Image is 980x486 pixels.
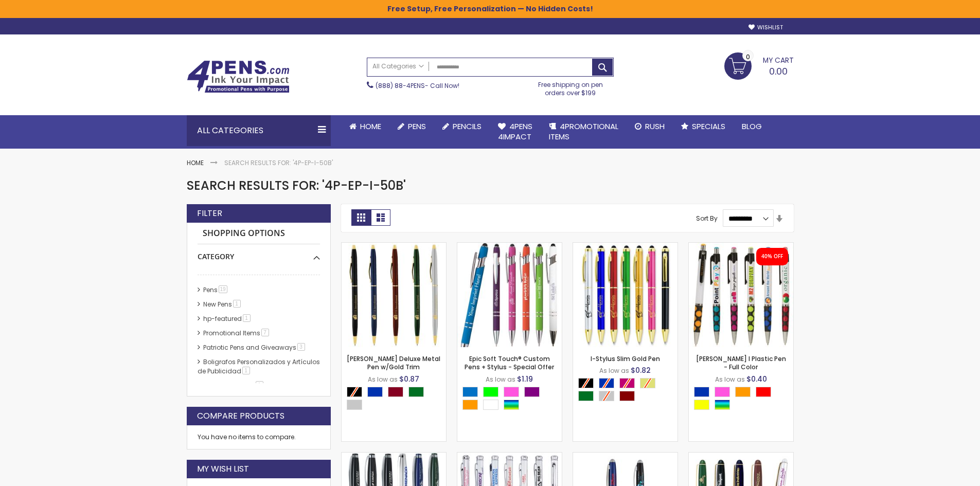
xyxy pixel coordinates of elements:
a: (888) 88-4PENS [376,81,425,90]
a: [PERSON_NAME] I Plastic Pen - Full Color [696,354,786,371]
div: Lime Green [483,387,498,397]
div: Select A Color [462,387,562,412]
div: All Categories [187,115,331,146]
a: Boligrafos Personalizados y Artículos de Publicidad1 [198,357,320,375]
div: Blue [694,387,709,397]
strong: Compare Products [197,410,284,422]
div: Assorted [715,400,730,410]
div: Category [198,244,320,262]
span: 0 [746,52,750,62]
div: Wine [619,391,635,401]
span: $0.87 [399,374,419,384]
a: Epic Soft Touch® Custom Pens + Stylus - Special Offer [457,242,562,251]
a: Pens19 [201,285,231,294]
a: Blog [734,115,770,138]
span: 7 [261,329,269,336]
a: Personalized Kaiser-I Twist-Action Ballpoint Pen with Matte Finish [573,452,678,461]
div: Burgundy [388,387,403,397]
a: [PERSON_NAME] Deluxe Metal Pen w/Gold Trim [347,354,440,371]
a: 4PROMOTIONALITEMS [541,115,627,149]
strong: Search results for: '4P-EP-I-50B' [224,158,333,167]
img: Epic Soft Touch® Custom Pens + Stylus - Special Offer [457,243,562,347]
a: All Categories [367,58,429,75]
span: As low as [486,375,515,384]
span: $0.40 [746,374,767,384]
div: Blue Light [462,387,478,397]
span: All Categories [372,62,424,70]
div: Blue [367,387,383,397]
span: 1 [243,314,251,322]
span: 1 [233,300,241,308]
img: Madeline I Plastic Pen - Full Color [689,243,793,347]
a: Wishlist [749,24,783,31]
span: Search results for: '4P-EP-I-50B' [187,177,406,194]
a: Promotional Items7 [201,329,273,337]
div: Green [578,391,594,401]
div: Select A Color [578,378,678,404]
a: Danish-I Twist-Action Brass Ballpoint Heavy Brass Pen with Gold Accents [689,452,793,461]
div: 40% OFF [761,253,783,260]
strong: Grid [351,209,371,226]
a: 0.00 0 [724,52,794,78]
span: 4PROMOTIONAL ITEMS [549,121,618,142]
a: Home [341,115,389,138]
a: Madeline I Plastic Pen - Full Color [689,242,793,251]
span: As low as [715,375,745,384]
span: As low as [368,375,398,384]
div: Purple [524,387,540,397]
span: $1.19 [517,374,533,384]
strong: My Wish List [197,463,249,475]
span: Specials [692,121,725,132]
img: Cooper Deluxe Metal Pen w/Gold Trim [342,243,446,347]
div: Assorted [504,400,519,410]
div: Orange [735,387,751,397]
a: 4Pens4impact [490,115,541,149]
a: I-Stylus Slim Gold Pen [591,354,660,363]
div: Yellow [694,400,709,410]
span: - Call Now! [376,81,459,90]
span: 19 [219,285,227,293]
div: Green [408,387,424,397]
a: I-Stylus Slim Gold Pen [573,242,678,251]
span: Rush [645,121,665,132]
a: New Pens1 [201,300,244,309]
span: 3 [297,343,305,351]
img: 4Pens Custom Pens and Promotional Products [187,60,290,93]
a: Patriotic Pens and Giveaways3 [201,343,309,352]
span: $0.82 [631,365,651,375]
label: Sort By [696,214,718,223]
a: Home [187,158,204,167]
img: I-Stylus Slim Gold Pen [573,243,678,347]
div: Silver [347,400,362,410]
div: Pink [715,387,730,397]
span: 1 [256,381,263,389]
a: Boreas-I Twist Action Ballpoint Brass Barrel Pen with Ultra Soft Rubber Gripper & Cross Style Refill [457,452,562,461]
a: Pencils [434,115,490,138]
div: Free shipping on pen orders over $199 [527,77,614,97]
a: Rush [627,115,673,138]
span: 0.00 [769,65,788,78]
strong: Filter [197,208,222,219]
a: Cooper Deluxe Metal Pen w/Gold Trim [342,242,446,251]
a: Epic Soft Touch® Custom Pens + Stylus - Special Offer [465,354,554,371]
span: Blog [742,121,762,132]
span: Home [360,121,381,132]
div: Red [756,387,771,397]
a: Specials [673,115,734,138]
a: hp-featured1 [201,314,254,323]
span: Pencils [453,121,482,132]
span: Pens [408,121,426,132]
span: 1 [242,367,250,374]
a: New Lower Prices1 [201,381,267,390]
div: You have no items to compare. [187,425,331,449]
a: Pens [389,115,434,138]
div: Select A Color [347,387,446,412]
a: Custom Mandala-I Twist-Action Metal Ballpoint Pen with Resin Center Band [342,452,446,461]
strong: Shopping Options [198,223,320,245]
span: As low as [599,366,629,375]
div: White [483,400,498,410]
div: Orange [462,400,478,410]
div: Select A Color [694,387,793,412]
span: 4Pens 4impact [498,121,532,142]
div: Pink [504,387,519,397]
